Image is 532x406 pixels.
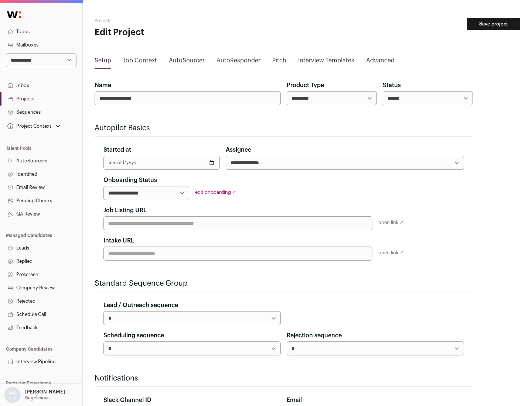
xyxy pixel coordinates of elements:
[195,190,236,195] a: edit onboarding ↗
[226,145,251,154] label: Assignee
[6,123,51,129] div: Project Context
[25,389,65,395] p: [PERSON_NAME]
[95,81,111,90] label: Name
[287,396,464,405] div: Email
[3,7,25,22] img: Wellfound
[103,301,178,310] label: Lead / Outreach sequence
[103,236,134,245] label: Intake URL
[216,56,260,68] a: AutoResponder
[95,27,236,38] h1: Edit Project
[25,395,50,401] p: Bagelicious
[103,206,147,215] label: Job Listing URL
[123,56,157,68] a: Job Context
[95,123,473,133] h2: Autopilot Basics
[95,56,111,68] a: Setup
[103,176,157,185] label: Onboarding Status
[169,56,205,68] a: AutoSourcer
[6,121,62,131] button: Open dropdown
[103,145,131,154] label: Started at
[103,396,151,405] label: Slack Channel ID
[298,56,354,68] a: Interview Templates
[103,331,164,340] label: Scheduling sequence
[366,56,395,68] a: Advanced
[95,373,473,383] h2: Notifications
[467,18,520,30] button: Save project
[383,81,401,90] label: Status
[95,278,473,289] h2: Standard Sequence Group
[272,56,286,68] a: Pitch
[4,387,21,403] img: nopic.png
[95,18,236,24] h2: Projects
[3,387,66,403] button: Open dropdown
[287,81,324,90] label: Product Type
[287,331,342,340] label: Rejection sequence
